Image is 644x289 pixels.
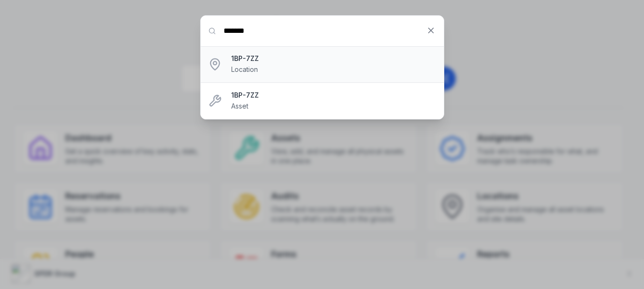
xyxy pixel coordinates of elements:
[231,54,436,63] strong: 1BP-7ZZ
[231,65,258,73] span: Location
[231,90,436,100] strong: 1BP-7ZZ
[231,102,248,110] span: Asset
[231,90,436,111] a: 1BP-7ZZAsset
[231,54,436,75] a: 1BP-7ZZLocation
